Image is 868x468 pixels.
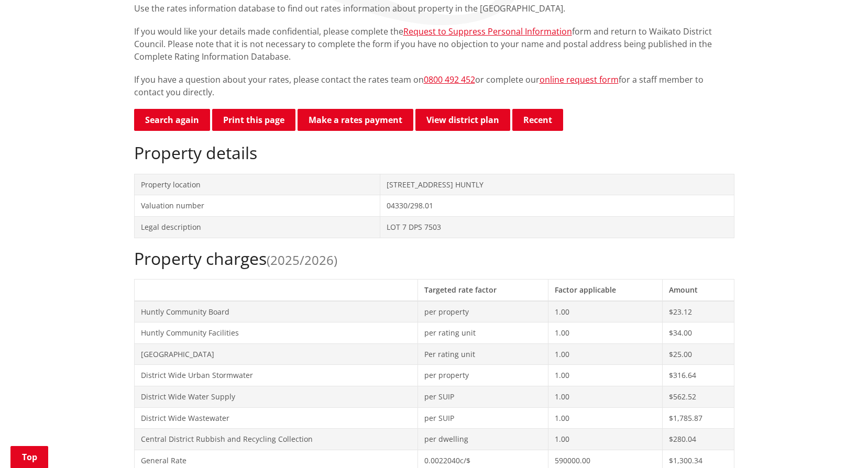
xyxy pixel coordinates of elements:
[548,386,663,407] td: 1.00
[417,386,548,407] td: per SUIP
[380,195,734,217] td: 04330/298.01
[403,26,572,37] a: Request to Suppress Personal Information
[417,429,548,450] td: per dwelling
[134,174,380,195] td: Property location
[267,251,337,269] span: (2025/2026)
[663,429,734,450] td: $280.04
[380,174,734,195] td: [STREET_ADDRESS] HUNTLY
[663,322,734,344] td: $34.00
[548,429,663,450] td: 1.00
[134,73,734,98] p: If you have a question about your rates, please contact the rates team on or complete our for a s...
[540,74,619,85] a: online request form
[548,301,663,322] td: 1.00
[134,195,380,217] td: Valuation number
[134,386,417,407] td: District Wide Water Supply
[298,109,413,131] a: Make a rates payment
[134,216,380,238] td: Legal description
[417,279,548,300] th: Targeted rate factor
[417,365,548,386] td: per property
[663,343,734,365] td: $25.00
[134,249,734,269] h2: Property charges
[212,109,295,131] button: Print this page
[548,407,663,429] td: 1.00
[417,343,548,365] td: Per rating unit
[663,365,734,386] td: $316.64
[134,365,417,386] td: District Wide Urban Stormwater
[663,407,734,429] td: $1,785.87
[663,279,734,300] th: Amount
[417,301,548,322] td: per property
[134,343,417,365] td: [GEOGRAPHIC_DATA]
[417,407,548,429] td: per SUIP
[548,365,663,386] td: 1.00
[134,2,734,15] p: Use the rates information database to find out rates information about property in the [GEOGRAPHI...
[663,301,734,322] td: $23.12
[415,109,510,131] a: View district plan
[417,322,548,344] td: per rating unit
[548,343,663,365] td: 1.00
[10,446,48,468] a: Top
[548,279,663,300] th: Factor applicable
[134,143,734,163] h2: Property details
[512,109,563,131] button: Recent
[134,25,734,63] p: If you would like your details made confidential, please complete the form and return to Waikato ...
[380,216,734,238] td: LOT 7 DPS 7503
[663,386,734,407] td: $562.52
[134,322,417,344] td: Huntly Community Facilities
[424,74,475,85] a: 0800 492 452
[548,322,663,344] td: 1.00
[134,429,417,450] td: Central District Rubbish and Recycling Collection
[820,424,858,462] iframe: Messenger Launcher
[134,407,417,429] td: District Wide Wastewater
[134,301,417,322] td: Huntly Community Board
[134,109,210,131] a: Search again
